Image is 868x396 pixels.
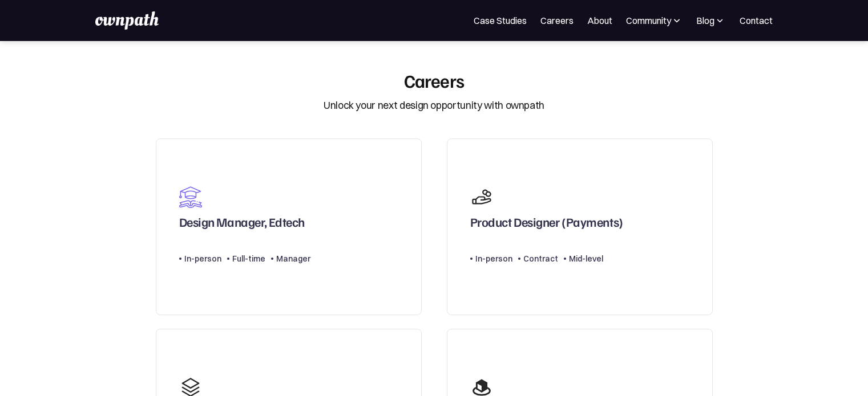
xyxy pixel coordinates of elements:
[740,14,773,27] a: Contact
[569,252,603,266] div: Mid-level
[696,14,714,27] div: Blog
[696,14,726,27] div: Blog
[276,252,310,266] div: Manager
[470,214,623,235] div: Product Designer (Payments)
[232,252,265,266] div: Full-time
[626,14,671,27] div: Community
[179,214,305,235] div: Design Manager, Edtech
[474,14,527,27] a: Case Studies
[540,14,574,27] a: Careers
[475,252,512,266] div: In-person
[184,252,221,266] div: In-person
[447,138,713,316] a: Product Designer (Payments)In-personContractMid-level
[626,14,683,27] div: Community
[324,98,544,113] div: Unlock your next design opportunity with ownpath
[523,252,558,266] div: Contract
[587,14,612,27] a: About
[156,138,422,316] a: Design Manager, EdtechIn-personFull-timeManager
[404,70,465,91] div: Careers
